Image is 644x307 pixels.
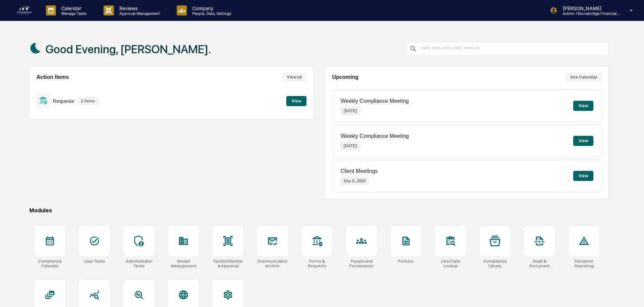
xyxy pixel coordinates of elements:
[341,107,360,115] p: [DATE]
[569,259,599,268] div: Exception Reporting
[573,171,593,181] button: View
[282,73,306,82] button: View All
[124,259,154,268] div: Administrator Tasks
[341,177,369,185] p: Sep 9, 2025
[114,11,163,16] p: Approval Management
[53,98,74,104] p: Requests
[524,259,555,268] div: Audit & Document Logs
[341,98,409,104] p: Weekly Compliance Meeting
[56,11,90,16] p: Manage Tasks
[398,259,414,264] div: Policies
[286,96,306,106] button: View
[435,259,466,268] div: User Data Lookup
[332,74,358,80] h2: Upcoming
[35,259,65,268] div: Compliance Calendar
[213,259,243,268] div: Content Review & Approval
[36,74,69,80] h2: Action Items
[187,11,235,16] p: People, Data, Settings
[346,259,377,268] div: People and Permissions
[84,259,105,264] div: User Tasks
[16,5,32,16] img: logo
[341,168,378,174] p: Client Meetings
[480,259,510,268] div: Compliance Library
[286,97,306,104] a: View
[341,133,409,139] p: Weekly Compliance Meeting
[257,259,288,268] div: Communications Archive
[573,136,593,146] button: View
[46,42,211,56] h1: Good Evening, [PERSON_NAME].
[168,259,199,268] div: Vendor Management
[302,259,332,268] div: Forms & Requests
[573,101,593,111] button: View
[29,207,609,214] div: Modules
[114,5,163,11] p: Reviews
[78,97,98,105] p: 2 items
[187,5,235,11] p: Company
[557,5,620,11] p: [PERSON_NAME]
[56,5,90,11] p: Calendar
[557,11,620,16] p: Admin • Stonebridge Financial Group
[565,73,602,82] button: See Calendar
[341,142,360,150] p: [DATE]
